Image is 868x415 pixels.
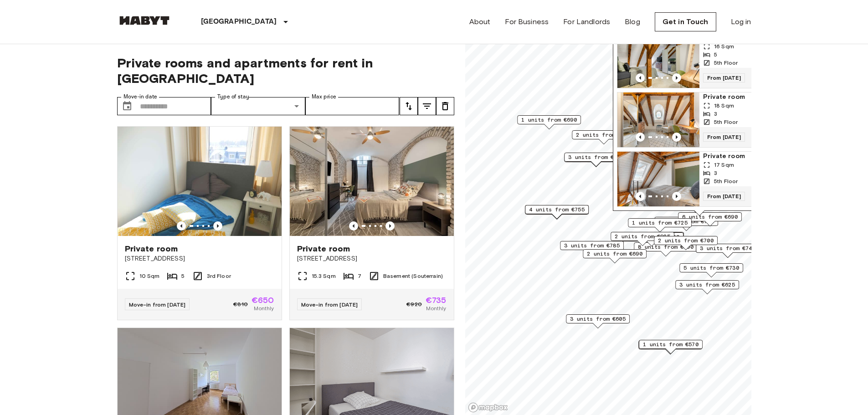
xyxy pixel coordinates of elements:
div: Map marker [679,263,743,277]
span: 10 Sqm [139,272,160,280]
div: Map marker [654,236,718,250]
span: 16 Sqm [714,42,734,51]
span: 3 [714,110,717,118]
span: 15.3 Sqm [312,272,336,280]
div: Map marker [611,232,674,246]
span: Private rooms and apartments for rent in [GEOGRAPHIC_DATA] [117,55,454,86]
button: Previous image [177,221,186,231]
img: Marketing picture of unit DE-02-008-003-05HF [617,33,699,88]
div: Map marker [566,314,630,328]
span: 1 units from €725 [632,219,688,227]
div: Map marker [583,249,647,263]
a: Log in [731,16,751,27]
span: 3rd Floor [207,272,231,280]
a: Marketing picture of unit DE-02-011-001-01HFPrevious imagePrevious imagePrivate room[STREET_ADDRE... [117,126,282,320]
a: Marketing picture of unit DE-02-008-003-05HFPrevious imagePrevious image16 Sqm55th FloorFrom [DATE] [617,33,782,88]
img: Marketing picture of unit DE-02-008-005-03HF [617,152,699,206]
span: 8 units from €690 [638,243,693,251]
span: 5 [714,51,717,59]
span: 5 units from €730 [683,264,739,272]
a: For Landlords [563,16,610,27]
div: Map marker [678,212,742,226]
span: 1 units from €690 [521,116,577,124]
div: Map marker [696,244,760,258]
span: 3 units from €745 [700,244,755,252]
p: [GEOGRAPHIC_DATA] [201,16,277,27]
img: Marketing picture of unit DE-02-011-001-01HF [118,127,282,236]
span: €920 [406,300,422,308]
div: Map marker [572,130,636,144]
a: Blog [625,16,640,27]
div: Map marker [517,115,581,129]
div: Map marker [639,340,703,354]
span: €735 [426,296,447,304]
img: Habyt [117,16,172,25]
button: tune [436,97,454,115]
span: From [DATE] [703,133,745,142]
button: Choose date [118,97,136,115]
div: Map marker [638,340,702,354]
span: 2 units from €700 [658,236,714,245]
span: 6 units from €690 [682,213,738,221]
label: Max price [312,93,336,101]
span: 5 [181,272,185,280]
a: Marketing picture of unit DE-02-004-006-05HFPrevious imagePrevious imagePrivate room[STREET_ADDRE... [289,126,454,320]
button: tune [400,97,418,115]
span: €810 [233,300,248,308]
div: Map marker [675,280,739,294]
button: Previous image [672,192,681,201]
span: Move-in from [DATE] [301,301,358,308]
button: Previous image [349,221,358,231]
a: Get in Touch [655,12,716,31]
label: Type of stay [217,93,249,101]
span: Monthly [426,304,446,313]
span: 3 units from €785 [564,241,620,250]
span: 2 units from €690 [587,250,642,258]
span: 2 units from €810 [576,131,632,139]
span: 1 units from €570 [643,340,699,348]
a: Marketing picture of unit DE-02-008-005-03HFPrevious imagePrevious imagePrivate room17 Sqm35th Fl... [617,151,782,207]
span: 4 units from €800 [624,233,679,241]
span: From [DATE] [703,192,745,201]
button: Previous image [636,192,645,201]
span: From [DATE] [703,73,745,82]
span: €650 [252,296,274,304]
div: Map marker [560,241,624,255]
div: Map marker [620,232,683,246]
span: 2 units from €925 [615,232,670,241]
div: Map marker [628,218,692,232]
img: Marketing picture of unit DE-02-008-005-02HF [617,92,699,147]
div: Map marker [564,153,628,167]
span: Private room [703,92,778,102]
span: 4 units from €755 [529,205,585,214]
button: Previous image [672,133,681,142]
span: Private room [703,152,778,161]
a: Mapbox logo [468,402,508,413]
span: [STREET_ADDRESS] [297,254,447,263]
label: Move-in date [123,93,157,101]
span: 3 units from €605 [570,315,626,323]
span: Private room [297,243,350,254]
span: 3 units from €630 [568,153,624,161]
button: Previous image [213,221,222,231]
button: Previous image [636,133,645,142]
img: Marketing picture of unit DE-02-004-006-05HF [290,127,454,236]
span: 18 Sqm [714,102,734,110]
span: Move-in from [DATE] [129,301,186,308]
div: Map marker [654,217,718,231]
span: 5th Floor [714,59,738,67]
span: Basement (Souterrain) [383,272,443,280]
button: Previous image [636,73,645,82]
span: Private room [125,243,178,254]
button: tune [418,97,436,115]
span: 5th Floor [714,177,738,185]
a: About [469,16,491,27]
span: 5th Floor [714,118,738,126]
span: 5 units from €715 [658,217,714,225]
span: [STREET_ADDRESS] [125,254,274,263]
a: Marketing picture of unit DE-02-008-005-02HFPrevious imagePrevious imagePrivate room18 Sqm35th Fl... [617,92,782,148]
span: 7 [358,272,361,280]
span: Monthly [254,304,274,313]
span: 17 Sqm [714,161,734,169]
div: Map marker [525,205,589,219]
